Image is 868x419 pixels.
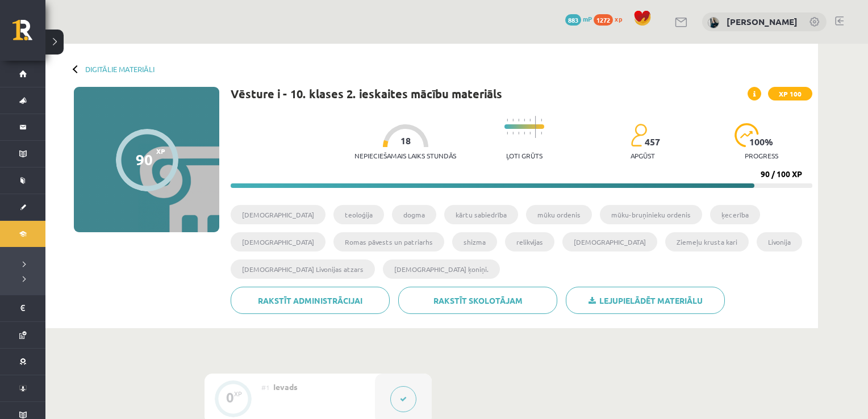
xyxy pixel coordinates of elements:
[231,232,325,252] li: [DEMOGRAPHIC_DATA]
[226,392,234,403] div: 0
[768,87,812,100] span: XP 100
[444,205,518,224] li: kārtu sabiedrība
[12,20,45,48] a: Rīgas 1. Tālmācības vidusskola
[535,116,536,138] img: icon-long-line-d9ea69661e0d244f92f715978eff75569469978d946b2353a9bb055b3ed8787d.svg
[562,232,657,252] li: [DEMOGRAPHIC_DATA]
[333,205,384,224] li: teoloģija
[234,391,242,397] div: XP
[512,119,514,121] img: icon-short-line-57e1e144782c952c97e751825c79c345078a6d821885a25fce030b3d8c18986b.svg
[645,137,660,147] span: 457
[565,14,581,26] span: 883
[524,119,525,121] img: icon-short-line-57e1e144782c952c97e751825c79c345078a6d821885a25fce030b3d8c18986b.svg
[231,287,390,314] a: Rakstīt administrācijai
[398,287,557,314] a: Rakstīt skolotājam
[526,205,592,224] li: mūku ordenis
[273,382,298,392] span: Ievads
[541,119,542,121] img: icon-short-line-57e1e144782c952c97e751825c79c345078a6d821885a25fce030b3d8c18986b.svg
[583,14,592,23] span: mP
[529,132,531,135] img: icon-short-line-57e1e144782c952c97e751825c79c345078a6d821885a25fce030b3d8c18986b.svg
[565,14,592,23] a: 883 mP
[506,152,542,160] p: Ļoti grūts
[505,232,554,252] li: relikvijas
[512,132,514,135] img: icon-short-line-57e1e144782c952c97e751825c79c345078a6d821885a25fce030b3d8c18986b.svg
[631,152,655,160] p: apgūst
[231,87,502,100] h1: Vēsture i - 10. klases 2. ieskaites mācību materiāls
[594,14,613,26] span: 1272
[541,132,542,135] img: icon-short-line-57e1e144782c952c97e751825c79c345078a6d821885a25fce030b3d8c18986b.svg
[665,232,749,252] li: Ziemeļu krusta kari
[354,152,456,160] p: Nepieciešamais laiks stundās
[400,136,411,146] span: 18
[333,232,444,252] li: Romas pāvests un patriarhs
[507,119,508,121] img: icon-short-line-57e1e144782c952c97e751825c79c345078a6d821885a25fce030b3d8c18986b.svg
[518,119,519,121] img: icon-short-line-57e1e144782c952c97e751825c79c345078a6d821885a25fce030b3d8c18986b.svg
[727,16,798,27] a: [PERSON_NAME]
[735,123,759,147] img: icon-progress-161ccf0a02000e728c5f80fcf4c31c7af3da0e1684b2b1d7c360e028c24a22f1.svg
[594,14,628,23] a: 1272 xp
[749,137,774,147] span: 100 %
[452,232,497,252] li: shizma
[507,132,508,135] img: icon-short-line-57e1e144782c952c97e751825c79c345078a6d821885a25fce030b3d8c18986b.svg
[136,151,153,168] div: 90
[524,132,525,135] img: icon-short-line-57e1e144782c952c97e751825c79c345078a6d821885a25fce030b3d8c18986b.svg
[600,205,702,224] li: mūku-bruņinieku ordenis
[529,119,531,121] img: icon-short-line-57e1e144782c952c97e751825c79c345078a6d821885a25fce030b3d8c18986b.svg
[566,287,725,314] a: Lejupielādēt materiālu
[745,152,778,160] p: progress
[615,14,622,23] span: xp
[708,17,719,28] img: Megija Simsone
[156,147,165,155] span: XP
[383,259,500,279] li: [DEMOGRAPHIC_DATA] ķoniņi.
[631,123,647,147] img: students-c634bb4e5e11cddfef0936a35e636f08e4e9abd3cc4e673bd6f9a4125e45ecb1.svg
[757,232,802,252] li: Livonija
[231,259,375,279] li: [DEMOGRAPHIC_DATA] Livonijas atzars
[261,383,270,392] span: #1
[392,205,436,224] li: dogma
[710,205,760,224] li: ķecerība
[231,205,325,224] li: [DEMOGRAPHIC_DATA]
[518,132,519,135] img: icon-short-line-57e1e144782c952c97e751825c79c345078a6d821885a25fce030b3d8c18986b.svg
[85,65,155,73] a: Digitālie materiāli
